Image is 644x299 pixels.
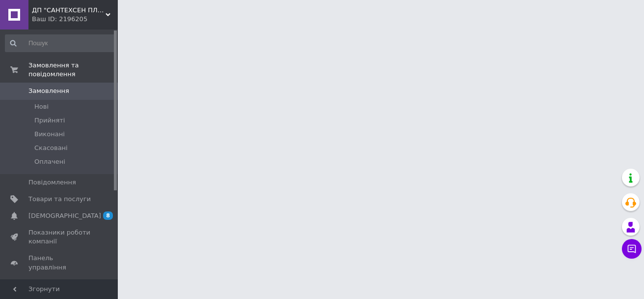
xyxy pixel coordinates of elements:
span: Оплачені [34,157,65,166]
span: [DEMOGRAPHIC_DATA] [28,211,101,220]
span: Товари та послуги [28,195,91,204]
span: Повідомлення [28,178,76,187]
span: Показники роботи компанії [28,228,91,246]
button: Чат з покупцем [622,239,642,259]
span: Скасовані [34,144,68,152]
span: Замовлення [28,87,69,95]
span: Виконані [34,130,65,139]
span: Прийняті [34,116,65,125]
div: Ваш ID: 2196205 [32,15,118,24]
input: Пошук [5,34,116,52]
span: Замовлення та повідомлення [28,61,118,79]
span: 8 [103,211,113,220]
span: Нові [34,102,49,111]
span: Панель управління [28,254,91,271]
span: ДП "САНТЕХСЕН ПЛЮС" ЧЕСЬКОГО ТОВ "ІМОТЕКСЕН ПЛЮС" [32,6,106,15]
